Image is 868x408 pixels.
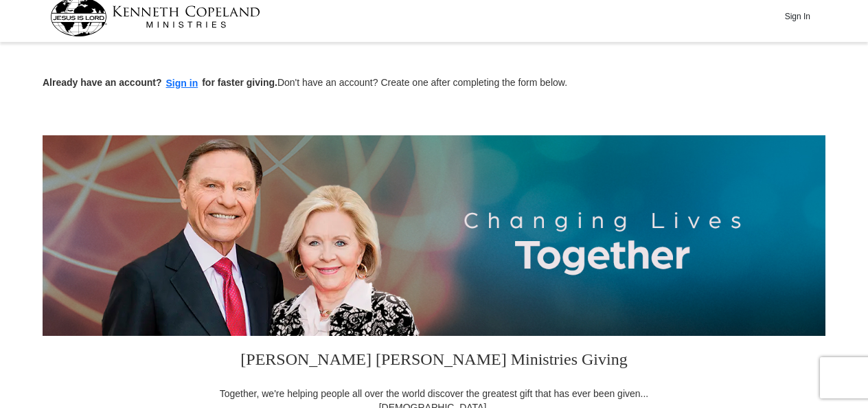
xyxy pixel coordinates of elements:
button: Sign In [777,6,818,27]
strong: Already have an account? for faster giving. [43,77,277,88]
h3: [PERSON_NAME] [PERSON_NAME] Ministries Giving [211,336,657,387]
p: Don't have an account? Create one after completing the form below. [43,76,825,91]
button: Sign in [162,76,203,91]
